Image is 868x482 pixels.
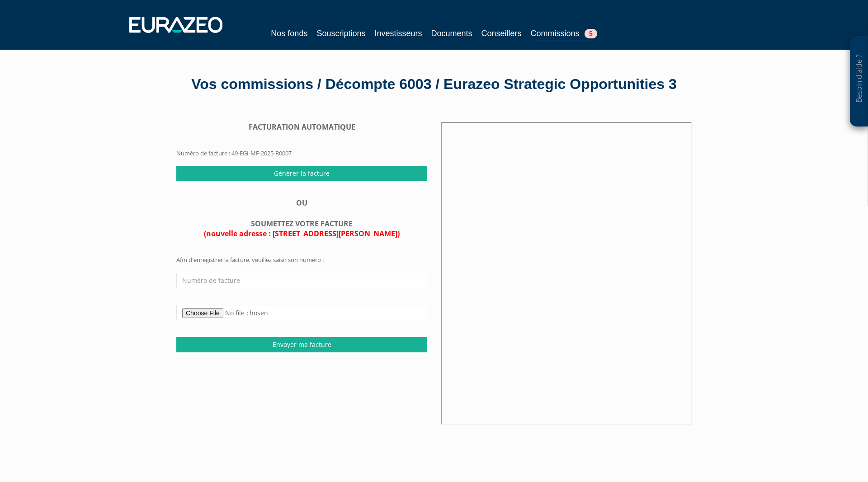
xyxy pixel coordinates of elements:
div: Vos commissions / Décompte 6003 / Eurazeo Strategic Opportunities 3 [176,74,692,95]
a: Investisseurs [374,27,422,40]
a: Nos fonds [271,27,307,40]
form: Afin d'enregistrer la facture, veuillez saisir son numéro : [176,256,427,352]
a: Conseillers [481,27,522,40]
input: Envoyer ma facture [176,337,427,352]
form: Numéro de facture : 49-EGI-MF-2025-R0007 [176,122,427,166]
div: FACTURATION AUTOMATIQUE [176,122,427,132]
a: Commissions5 [531,27,597,41]
span: 5 [585,29,597,38]
p: Besoin d'aide ? [854,41,864,122]
input: Générer la facture [176,166,427,181]
a: Documents [431,27,472,40]
input: Numéro de facture [176,273,427,288]
img: 1732889491-logotype_eurazeo_blanc_rvb.png [129,17,222,33]
div: OU SOUMETTEZ VOTRE FACTURE [176,198,427,239]
a: Souscriptions [316,27,365,40]
span: (nouvelle adresse : [STREET_ADDRESS][PERSON_NAME]) [204,229,400,239]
